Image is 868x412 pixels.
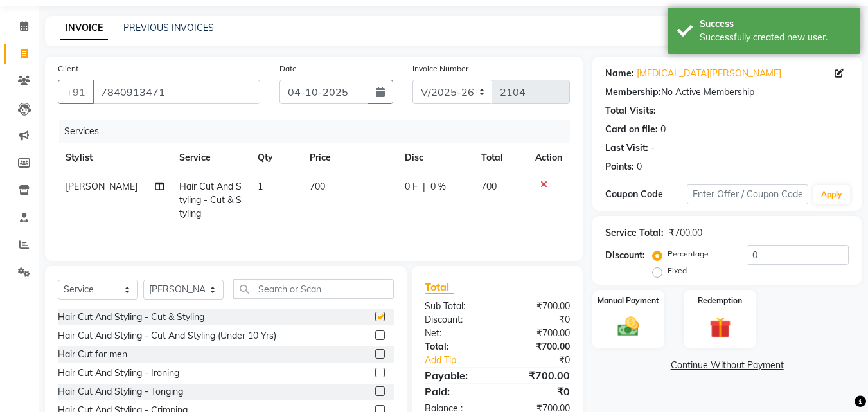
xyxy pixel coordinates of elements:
[302,143,397,172] th: Price
[527,143,570,172] th: Action
[179,181,242,219] span: Hair Cut And Styling - Cut & Styling
[415,340,497,354] div: Total:
[605,104,656,118] div: Total Visits:
[700,31,851,44] div: Successfully created new user.
[700,17,851,31] div: Success
[813,185,850,204] button: Apply
[430,180,446,193] span: 0 %
[497,368,580,383] div: ₹700.00
[412,63,468,75] label: Invoice Number
[497,300,580,313] div: ₹700.00
[58,80,94,104] button: +91
[595,359,859,372] a: Continue Without Payment
[497,384,580,399] div: ₹0
[687,184,808,204] input: Enter Offer / Coupon Code
[415,327,497,340] div: Net:
[415,313,497,327] div: Discount:
[474,143,528,172] th: Total
[605,85,661,99] div: Membership:
[605,141,648,155] div: Last Visit:
[668,248,709,260] label: Percentage
[415,368,497,383] div: Payable:
[669,226,702,240] div: ₹700.00
[605,226,664,240] div: Service Total:
[497,313,580,327] div: ₹0
[279,63,297,75] label: Date
[423,180,425,193] span: |
[415,300,497,313] div: Sub Total:
[497,327,580,340] div: ₹700.00
[415,384,497,399] div: Paid:
[250,143,302,172] th: Qty
[405,180,418,193] span: 0 F
[58,329,276,343] div: Hair Cut And Styling - Cut And Styling (Under 10 Yrs)
[481,181,497,192] span: 700
[660,123,666,136] div: 0
[651,141,655,155] div: -
[605,188,686,201] div: Coupon Code
[172,143,250,172] th: Service
[511,354,580,367] div: ₹0
[58,385,183,399] div: Hair Cut And Styling - Tonging
[58,143,172,172] th: Stylist
[605,249,645,262] div: Discount:
[233,279,394,299] input: Search or Scan
[703,314,738,341] img: _gift.svg
[310,181,325,192] span: 700
[58,310,204,324] div: Hair Cut And Styling - Cut & Styling
[59,120,580,143] div: Services
[698,295,742,307] label: Redemption
[668,265,687,276] label: Fixed
[598,295,659,307] label: Manual Payment
[60,17,108,40] a: INVOICE
[258,181,263,192] span: 1
[605,123,658,136] div: Card on file:
[637,160,642,174] div: 0
[425,280,454,294] span: Total
[497,340,580,354] div: ₹700.00
[397,143,474,172] th: Disc
[58,348,127,361] div: Hair Cut for men
[605,85,849,99] div: No Active Membership
[93,80,260,104] input: Search by Name/Mobile/Email/Code
[605,67,634,80] div: Name:
[611,314,646,339] img: _cash.svg
[605,160,634,174] div: Points:
[58,63,78,75] label: Client
[637,67,781,80] a: [MEDICAL_DATA][PERSON_NAME]
[415,354,511,367] a: Add Tip
[58,366,179,380] div: Hair Cut And Styling - Ironing
[123,22,214,33] a: PREVIOUS INVOICES
[66,181,137,192] span: [PERSON_NAME]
